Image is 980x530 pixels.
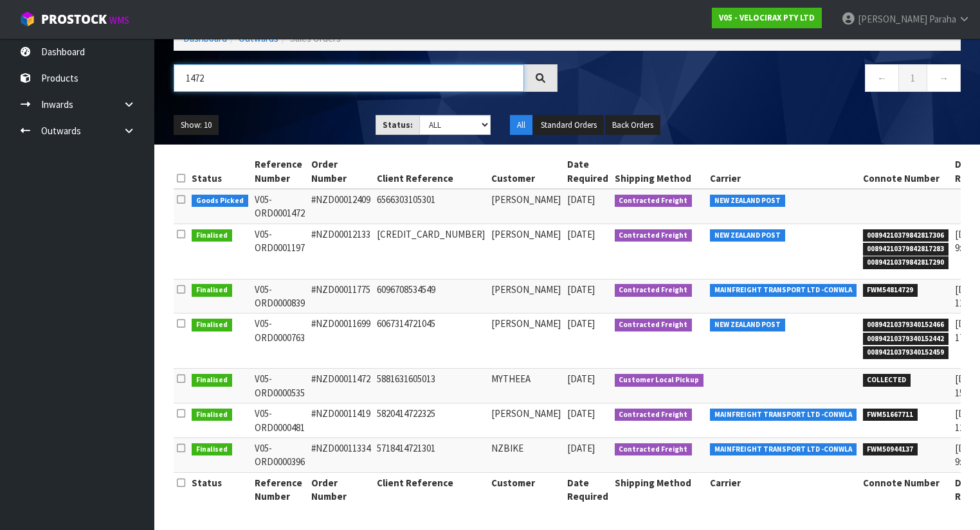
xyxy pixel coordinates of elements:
td: V05-ORD0000481 [251,403,308,438]
td: V05-ORD0000763 [251,314,308,369]
td: [PERSON_NAME] [488,403,564,438]
span: FWM54814729 [863,284,918,297]
span: NEW ZEALAND POST [710,319,785,331]
span: 00894210379842817306 [863,229,949,242]
td: 5820414722325 [374,403,488,438]
td: MYTHEEA [488,369,564,403]
span: FWM50944137 [863,443,918,456]
span: [DATE] [567,283,595,296]
span: Finalised [192,284,232,297]
th: Date Required [564,154,612,189]
td: #NZD00012409 [308,189,374,224]
td: 5718414721301 [374,437,488,472]
span: NEW ZEALAND POST [710,195,785,208]
th: Carrier [707,472,860,506]
td: #NZD00011334 [308,437,374,472]
button: Standard Orders [534,115,604,136]
span: [DATE] [567,373,595,385]
th: Date Required [564,472,612,506]
span: [DATE] [567,442,595,454]
a: → [927,64,961,92]
span: FWM51667711 [863,409,918,421]
td: 6067314721045 [374,314,488,369]
td: 6096708534549 [374,279,488,314]
span: COLLECTED [863,374,911,387]
span: Goods Picked [192,195,248,208]
td: #NZD00011775 [308,279,374,314]
small: WMS [109,14,129,26]
td: NZBIKE [488,437,564,472]
nav: Page navigation [577,64,961,96]
button: Back Orders [605,115,660,136]
span: Contracted Freight [615,319,693,331]
td: V05-ORD0001472 [251,189,308,224]
span: Contracted Freight [615,284,693,297]
span: 00894210379340152466 [863,319,949,331]
a: 1 [898,64,927,92]
span: [PERSON_NAME] [858,13,927,25]
strong: V05 - VELOCIRAX PTY LTD [719,12,815,23]
span: Contracted Freight [615,229,693,242]
td: [CREDIT_CARD_NUMBER] [374,224,488,279]
button: All [510,115,532,136]
td: 5881631605013 [374,369,488,403]
a: V05 - VELOCIRAX PTY LTD [712,8,822,28]
td: #NZD00011699 [308,314,374,369]
td: [PERSON_NAME] [488,314,564,369]
span: 00894210379340152459 [863,346,949,359]
span: MAINFREIGHT TRANSPORT LTD -CONWLA [710,409,857,421]
span: MAINFREIGHT TRANSPORT LTD -CONWLA [710,443,857,456]
span: Finalised [192,319,232,331]
th: Reference Number [251,154,308,189]
span: Contracted Freight [615,195,693,208]
span: NEW ZEALAND POST [710,229,785,242]
span: Contracted Freight [615,409,693,421]
span: Customer Local Pickup [615,374,704,387]
th: Order Number [308,154,374,189]
td: #NZD00012133 [308,224,374,279]
span: 00894210379842817283 [863,243,949,256]
span: 00894210379340152442 [863,333,949,346]
span: Finalised [192,374,232,387]
span: MAINFREIGHT TRANSPORT LTD -CONWLA [710,284,857,297]
td: [PERSON_NAME] [488,224,564,279]
span: Finalised [192,229,232,242]
th: Client Reference [374,154,488,189]
span: Finalised [192,409,232,421]
th: Status [188,472,251,506]
td: V05-ORD0001197 [251,224,308,279]
td: #NZD00011472 [308,369,374,403]
a: ← [865,64,899,92]
span: [DATE] [567,317,595,330]
th: Status [188,154,251,189]
th: Customer [488,472,564,506]
td: V05-ORD0000535 [251,369,308,403]
td: V05-ORD0000839 [251,279,308,314]
span: [DATE] [567,228,595,240]
span: Finalised [192,443,232,456]
th: Connote Number [860,154,952,189]
td: V05-ORD0000396 [251,437,308,472]
th: Shipping Method [612,154,707,189]
td: [PERSON_NAME] [488,279,564,314]
img: cube-alt.png [19,11,35,27]
span: Paraha [929,13,956,25]
td: 6566303105301 [374,189,488,224]
th: Carrier [707,154,860,189]
span: 00894210379842817290 [863,256,949,269]
th: Connote Number [860,472,952,506]
span: [DATE] [567,407,595,420]
span: ProStock [41,11,107,28]
button: Show: 10 [174,115,219,136]
th: Order Number [308,472,374,506]
input: Search sales orders [174,64,524,92]
span: [DATE] [567,193,595,206]
strong: Status: [383,119,413,130]
th: Customer [488,154,564,189]
td: #NZD00011419 [308,403,374,438]
span: Contracted Freight [615,443,693,456]
th: Client Reference [374,472,488,506]
th: Reference Number [251,472,308,506]
th: Shipping Method [612,472,707,506]
td: [PERSON_NAME] [488,189,564,224]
